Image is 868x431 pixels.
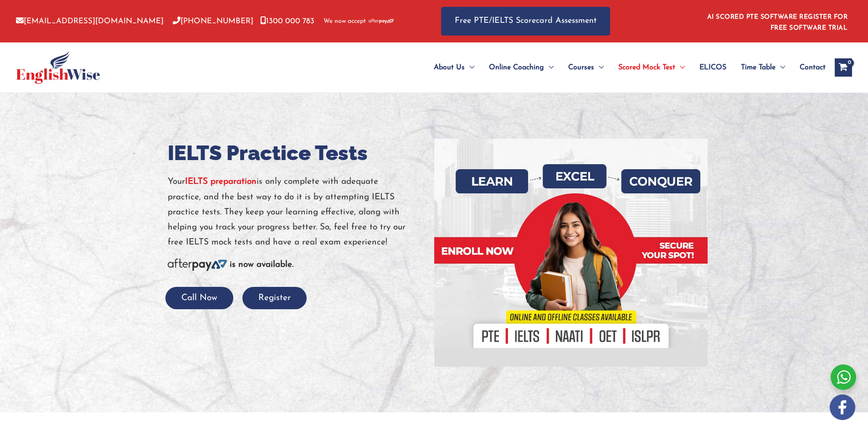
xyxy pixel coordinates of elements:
b: is now available. [230,260,293,269]
span: ELICOS [699,52,726,83]
span: Menu Toggle [594,52,604,83]
span: Courses [568,52,594,83]
img: Afterpay-Logo [168,259,227,271]
span: Menu Toggle [675,52,685,83]
img: white-facebook.png [830,395,855,420]
span: Time Table [741,52,776,83]
span: About Us [434,52,465,83]
span: Menu Toggle [776,52,785,83]
span: We now accept [324,17,366,26]
p: Your is only complete with adequate practice, and the best way to do it is by attempting IELTS pr... [168,174,427,250]
a: 1300 000 783 [260,17,314,25]
a: View Shopping Cart, empty [835,58,852,77]
span: Scored Mock Test [618,52,675,83]
a: Time TableMenu Toggle [734,52,792,83]
a: [EMAIL_ADDRESS][DOMAIN_NAME] [16,17,164,25]
img: Afterpay-Logo [369,19,394,24]
button: Register [242,287,307,309]
h1: IELTS Practice Tests [168,139,427,167]
a: CoursesMenu Toggle [561,52,611,83]
a: AI SCORED PTE SOFTWARE REGISTER FOR FREE SOFTWARE TRIAL [707,14,848,31]
nav: Site Navigation: Main Menu [412,52,826,83]
a: Online CoachingMenu Toggle [482,52,561,83]
a: Free PTE/IELTS Scorecard Assessment [441,7,610,36]
a: [PHONE_NUMBER] [173,17,253,25]
a: ELICOS [692,52,734,83]
a: About UsMenu Toggle [426,52,482,83]
span: Menu Toggle [465,52,474,83]
img: cropped-ew-logo [16,51,100,84]
aside: Header Widget 1 [702,6,852,36]
span: Menu Toggle [544,52,554,83]
button: Call Now [165,287,233,309]
a: Call Now [165,294,233,302]
a: IELTS preparation [185,177,257,186]
a: Scored Mock TestMenu Toggle [611,52,692,83]
span: Online Coaching [489,52,544,83]
span: Contact [800,52,826,83]
a: Contact [792,52,826,83]
a: Register [242,294,307,302]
